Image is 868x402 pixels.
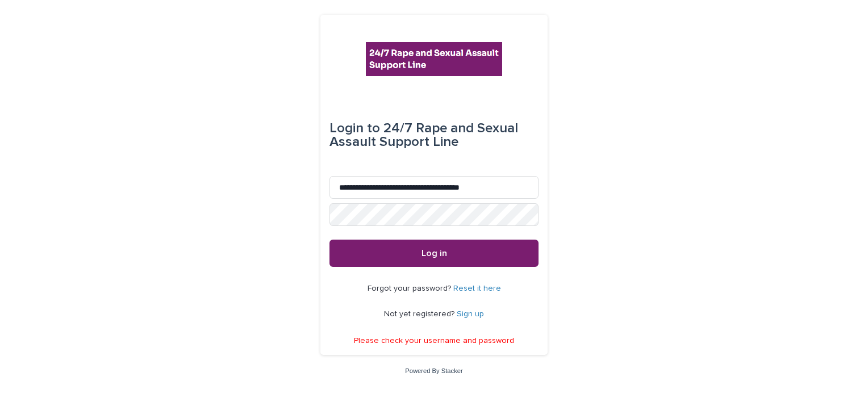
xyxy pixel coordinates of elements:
span: Log in [422,249,447,258]
p: Please check your username and password [354,336,514,346]
a: Sign up [457,310,484,318]
span: Login to [329,122,380,135]
button: Log in [329,240,539,267]
span: Forgot your password? [368,284,453,292]
span: Not yet registered? [384,310,457,318]
img: rhQMoQhaT3yELyF149Cw [366,42,502,76]
a: Powered By Stacker [405,367,462,374]
a: Reset it here [453,284,501,292]
div: 24/7 Rape and Sexual Assault Support Line [329,112,539,158]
